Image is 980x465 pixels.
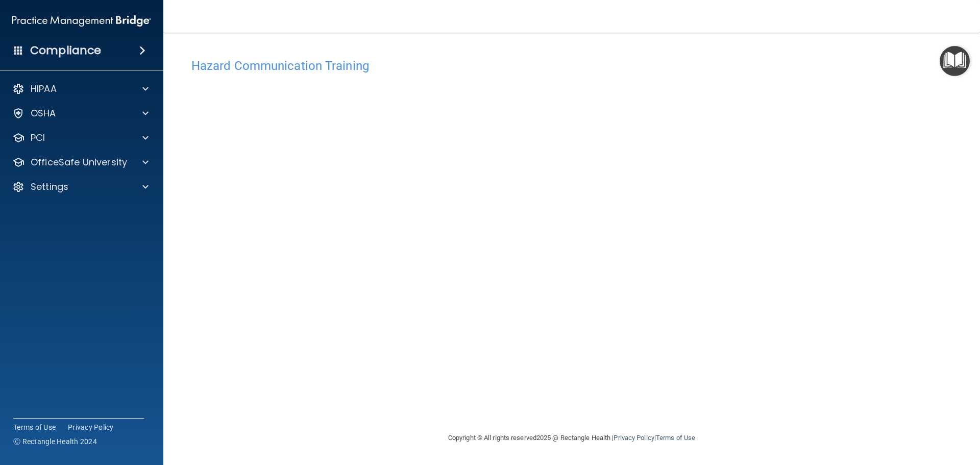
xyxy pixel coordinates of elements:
span: Ⓒ Rectangle Health 2024 [13,436,97,447]
p: OSHA [31,107,56,119]
h4: Hazard Communication Training [191,59,952,72]
a: Privacy Policy [68,422,114,432]
a: OfficeSafe University [12,156,149,168]
p: PCI [31,132,45,144]
iframe: HCT [191,78,712,415]
a: Terms of Use [13,422,56,432]
h4: Compliance [30,43,101,58]
p: OfficeSafe University [31,156,127,168]
div: Copyright © All rights reserved 2025 @ Rectangle Health | | [385,422,758,454]
button: Open Resource Center [940,46,970,76]
a: Privacy Policy [614,434,654,442]
a: Terms of Use [656,434,695,442]
p: Settings [31,181,68,193]
a: OSHA [12,107,149,119]
img: PMB logo [12,11,151,31]
a: PCI [12,132,149,144]
a: Settings [12,181,149,193]
a: HIPAA [12,83,149,95]
p: HIPAA [31,83,57,95]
